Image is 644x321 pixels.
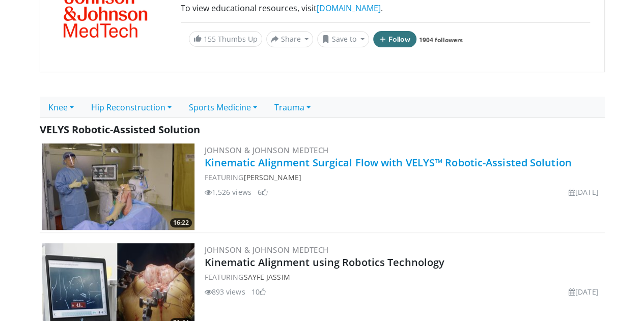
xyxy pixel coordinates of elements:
a: Hip Reconstruction [82,97,180,118]
li: 1,526 views [205,187,251,197]
a: Trauma [266,97,319,118]
a: 16:22 [42,143,194,230]
li: [DATE] [569,286,599,297]
span: VELYS Robotic-Assisted Solution [40,123,200,136]
div: FEATURING [205,172,603,183]
li: 893 views [205,286,245,297]
a: 155 Thumbs Up [189,31,262,47]
span: 16:22 [170,218,192,227]
a: [DOMAIN_NAME] [317,3,381,14]
a: 1904 followers [419,36,463,44]
div: FEATURING [205,272,603,282]
a: [PERSON_NAME] [243,172,301,182]
a: Knee [40,97,82,118]
li: 6 [258,187,268,197]
div: To view educational resources, visit . [181,2,590,14]
a: Kinematic Alignment using Robotics Technology [205,255,445,269]
button: Share [266,31,314,47]
li: [DATE] [569,187,599,197]
a: Sayfe Jassim [243,272,290,282]
button: Follow [373,31,417,47]
a: Kinematic Alignment Surgical Flow with VELYS™ Robotic-Assisted Solution [205,156,572,169]
a: Johnson & Johnson MedTech [205,145,329,155]
button: Save to [317,31,369,47]
a: Johnson & Johnson MedTech [205,245,329,255]
img: 22b3d5e8-ada8-4647-84b0-4312b2f66353.300x170_q85_crop-smart_upscale.jpg [42,143,194,230]
span: 155 [204,34,216,44]
a: Sports Medicine [180,97,266,118]
li: 10 [251,286,266,297]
